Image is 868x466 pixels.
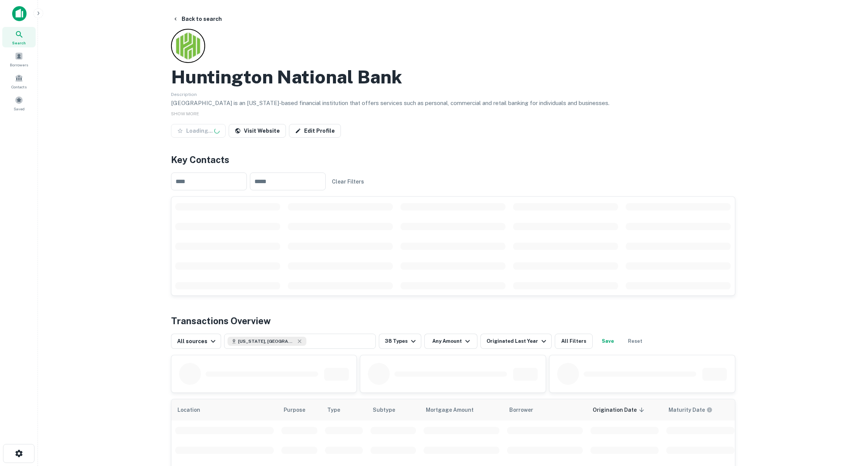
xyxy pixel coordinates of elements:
[503,399,587,420] th: Borrower
[555,334,593,349] button: All Filters
[623,334,647,349] button: Reset
[593,405,647,414] span: Origination Date
[170,12,225,26] button: Back to search
[2,49,36,69] a: Borrowers
[596,334,620,349] button: Save your search to get updates of matches that match your search criteria.
[669,406,713,414] div: Maturity dates displayed may be estimated. Please contact the lender for the most accurate maturi...
[171,66,402,88] h2: Huntington National Bank
[224,334,376,349] button: [US_STATE], [GEOGRAPHIC_DATA]
[171,99,735,108] p: [GEOGRAPHIC_DATA] is an [US_STATE]-based financial institution that offers services such as perso...
[10,62,28,68] span: Borrowers
[2,27,36,47] a: Search
[171,334,221,349] button: All sources
[329,175,367,188] button: Clear Filters
[171,111,199,116] span: SHOW MORE
[171,314,271,328] h4: Transactions Overview
[587,399,662,420] th: Origination Date
[177,337,218,346] div: All sources
[278,399,321,420] th: Purpose
[509,405,533,414] span: Borrower
[171,197,735,295] div: scrollable content
[12,40,26,46] span: Search
[487,337,548,346] div: Originated Last Year
[367,399,420,420] th: Subtype
[373,405,395,414] span: Subtype
[830,405,868,442] iframe: Chat Widget
[669,406,722,414] span: Maturity dates displayed may be estimated. Please contact the lender for the most accurate maturi...
[284,405,315,414] span: Purpose
[177,405,210,414] span: Location
[171,92,197,97] span: Description
[171,399,278,420] th: Location
[171,153,735,166] h4: Key Contacts
[2,71,36,91] a: Contacts
[289,124,341,138] a: Edit Profile
[321,399,367,420] th: Type
[669,406,705,414] h6: Maturity Date
[229,124,286,138] a: Visit Website
[379,334,421,349] button: 38 Types
[11,84,27,90] span: Contacts
[238,338,295,345] span: [US_STATE], [GEOGRAPHIC_DATA]
[2,93,36,113] a: Saved
[14,106,25,112] span: Saved
[480,334,552,349] button: Originated Last Year
[426,405,483,414] span: Mortgage Amount
[327,405,340,414] span: Type
[12,6,27,21] img: capitalize-icon.png
[424,334,477,349] button: Any Amount
[662,399,738,420] th: Maturity dates displayed may be estimated. Please contact the lender for the most accurate maturi...
[420,399,503,420] th: Mortgage Amount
